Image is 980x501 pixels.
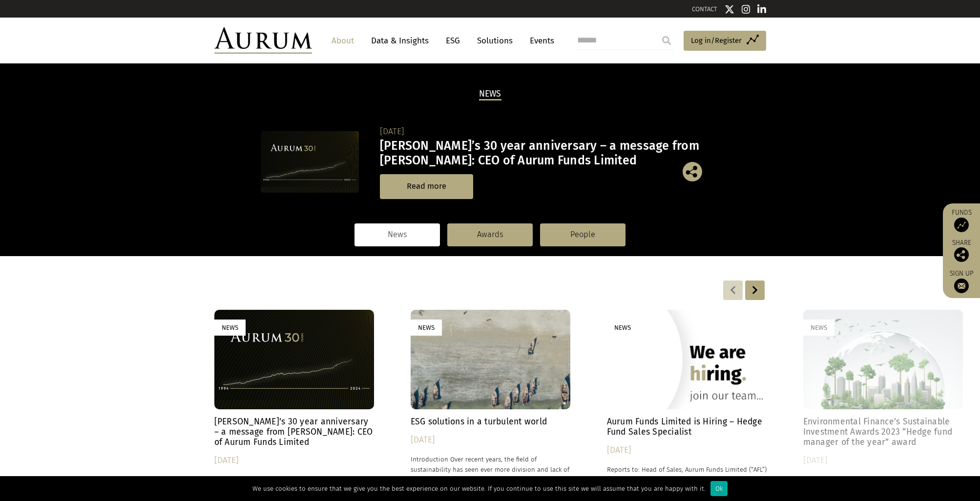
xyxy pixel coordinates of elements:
a: Data & Insights [366,32,434,50]
div: Share [948,240,975,262]
div: [DATE] [803,454,963,467]
h4: ESG solutions in a turbulent world [411,417,570,427]
a: Log in/Register [684,31,766,51]
div: Ok [710,481,728,496]
a: Sign up [948,269,975,293]
p: Reports to: Head of Sales, Aurum Funds Limited (“AFL”) Overview: An opportunity to join a longsta... [607,464,767,495]
a: Funds [948,208,975,232]
h4: Aurum Funds Limited is Hiring – Hedge Fund Sales Specialist [607,417,767,437]
a: CONTACT [692,5,717,13]
a: Events [525,32,554,50]
h2: News [479,89,501,100]
a: Read more [380,174,473,199]
img: Share this post [954,247,969,262]
div: News [803,320,834,336]
a: ESG [441,32,465,50]
img: Access Funds [954,218,969,232]
div: [DATE] [411,433,570,447]
input: Submit [657,31,676,50]
img: Aurum [214,27,312,54]
div: News [411,320,442,336]
a: About [327,32,359,50]
div: [DATE] [380,125,717,139]
img: Instagram icon [742,4,751,14]
a: Awards [447,223,533,246]
span: Log in/Register [691,35,742,46]
a: People [540,223,626,246]
div: News [607,320,638,336]
a: Solutions [472,32,518,50]
img: Twitter icon [725,4,734,14]
h3: [PERSON_NAME]’s 30 year anniversary – a message from [PERSON_NAME]: CEO of Aurum Funds Limited [380,139,717,168]
h4: Environmental Finance’s Sustainable Investment Awards 2023 “Hedge fund manager of the year” award [803,417,963,447]
div: [DATE] [214,454,374,467]
h4: [PERSON_NAME]’s 30 year anniversary – a message from [PERSON_NAME]: CEO of Aurum Funds Limited [214,417,374,447]
img: Sign up to our newsletter [954,279,969,293]
div: News [214,320,246,336]
div: [DATE] [607,443,767,457]
img: Linkedin icon [757,4,766,14]
p: Introduction Over recent years, the field of sustainability has seen ever more division and lack ... [411,454,570,485]
a: News [354,223,440,246]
